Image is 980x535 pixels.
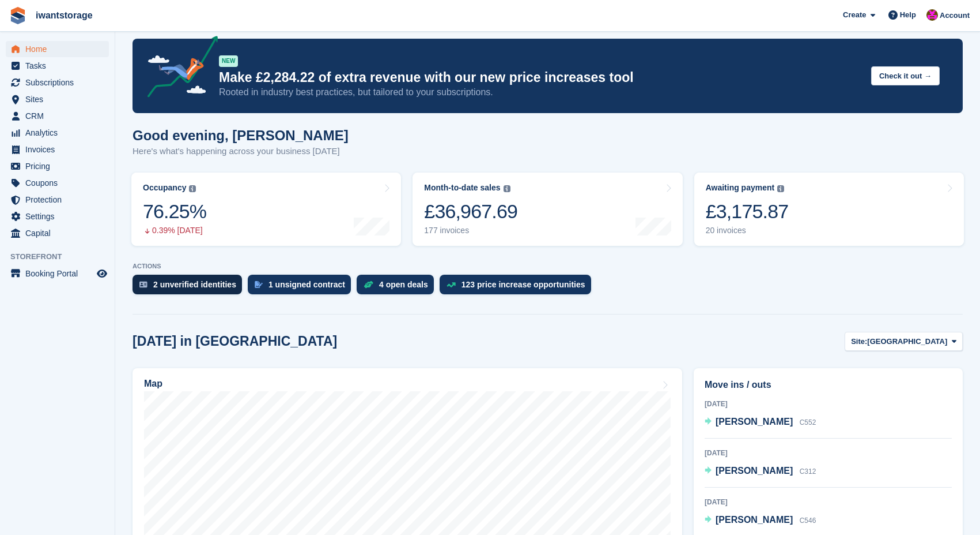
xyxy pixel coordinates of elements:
[6,141,109,158] a: menu
[133,145,349,158] p: Here's what's happening across your business [DATE]
[379,280,428,289] div: 4 open deals
[705,464,816,479] a: [PERSON_NAME] C312
[706,226,789,235] div: 20 invoices
[716,515,793,525] span: [PERSON_NAME]
[248,275,357,300] a: 1 unsigned contract
[800,418,816,426] span: C552
[10,251,115,263] span: Storefront
[424,200,517,223] div: £36,967.69
[694,173,964,246] a: Awaiting payment £3,175.87 20 invoices
[6,91,109,107] a: menu
[139,281,147,288] img: verify_identity-adf6edd0f0f0b5bbfe63781bf79b02c33cf7c696d77639b501bdc392416b5a36.svg
[133,275,248,300] a: 2 unverified identities
[25,192,94,208] span: Protection
[705,448,952,458] div: [DATE]
[31,6,97,25] a: iwantstorage
[143,200,206,223] div: 76.25%
[845,332,963,351] button: Site: [GEOGRAPHIC_DATA]
[143,226,206,235] div: 0.39% [DATE]
[25,125,94,141] span: Analytics
[133,334,337,349] h2: [DATE] in [GEOGRAPHIC_DATA]
[268,280,345,289] div: 1 unsigned contract
[9,7,27,24] img: stora-icon-8386f47178a22dfd0bd8f6a31ec36ba5ce8667c1dd55bd0f319d3a0aa187defe.svg
[219,69,862,86] p: Make £2,284.22 of extra revenue with our new price increases tool
[705,513,816,528] a: [PERSON_NAME] C546
[6,208,109,225] a: menu
[25,74,94,91] span: Subscriptions
[716,466,793,476] span: [PERSON_NAME]
[25,108,94,124] span: CRM
[144,379,162,389] h2: Map
[25,41,94,57] span: Home
[900,9,916,21] span: Help
[25,158,94,174] span: Pricing
[133,263,963,270] p: ACTIONS
[364,280,373,289] img: deal-1b604bf984904fb50ccaf53a9ad4b4a5d6e5aea283cecdc64d6e3604feb123c2.svg
[800,517,816,525] span: C546
[25,225,94,241] span: Capital
[153,280,236,289] div: 2 unverified identities
[706,183,775,193] div: Awaiting payment
[133,128,349,143] h1: Good evening, [PERSON_NAME]
[6,265,109,282] a: menu
[131,173,401,246] a: Occupancy 76.25% 0.39% [DATE]
[219,55,238,67] div: NEW
[6,108,109,124] a: menu
[871,66,940,85] button: Check it out →
[219,86,862,99] p: Rooted in industry best practices, but tailored to your subscriptions.
[6,41,109,57] a: menu
[851,336,867,347] span: Site:
[357,275,440,300] a: 4 open deals
[424,183,500,193] div: Month-to-date sales
[705,399,952,409] div: [DATE]
[926,9,938,21] img: Jonathan
[705,415,816,430] a: [PERSON_NAME] C552
[95,267,109,280] a: Preview store
[6,225,109,241] a: menu
[447,282,456,287] img: price_increase_opportunities-93ffe204e8149a01c8c9dc8f82e8f89637d9d84a8eef4429ea346261dce0b2c0.svg
[6,192,109,208] a: menu
[867,336,947,347] span: [GEOGRAPHIC_DATA]
[255,281,263,288] img: contract_signature_icon-13c848040528278c33f63329250d36e43548de30e8caae1d1a13099fd9432cc5.svg
[189,185,196,192] img: icon-info-grey-7440780725fd019a000dd9b08b2336e03edf1995a4989e88bcd33f0948082b44.svg
[777,185,784,192] img: icon-info-grey-7440780725fd019a000dd9b08b2336e03edf1995a4989e88bcd33f0948082b44.svg
[843,9,866,21] span: Create
[25,175,94,191] span: Coupons
[25,58,94,74] span: Tasks
[706,200,789,223] div: £3,175.87
[25,91,94,107] span: Sites
[6,74,109,91] a: menu
[705,378,952,392] h2: Move ins / outs
[705,497,952,507] div: [DATE]
[440,275,597,300] a: 123 price increase opportunities
[25,265,94,282] span: Booking Portal
[461,280,585,289] div: 123 price increase opportunities
[25,208,94,225] span: Settings
[716,417,793,426] span: [PERSON_NAME]
[143,183,186,193] div: Occupancy
[940,10,970,21] span: Account
[6,58,109,74] a: menu
[138,36,218,102] img: price-adjustments-announcement-icon-8257ccfd72463d97f412b2fc003d46551f7dbcb40ab6d574587a9cd5c0d94...
[6,125,109,141] a: menu
[6,158,109,174] a: menu
[424,226,517,235] div: 177 invoices
[25,141,94,158] span: Invoices
[6,175,109,191] a: menu
[504,185,510,192] img: icon-info-grey-7440780725fd019a000dd9b08b2336e03edf1995a4989e88bcd33f0948082b44.svg
[800,467,816,476] span: C312
[413,173,682,246] a: Month-to-date sales £36,967.69 177 invoices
